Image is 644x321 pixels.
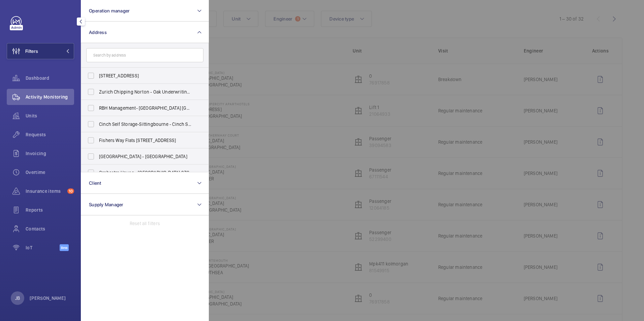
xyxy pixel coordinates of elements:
[26,112,74,119] span: Units
[26,75,74,81] span: Dashboard
[60,244,69,251] span: Beta
[26,244,60,251] span: IoT
[26,188,65,194] span: Insurance items
[25,48,38,55] span: Filters
[15,295,20,301] p: JB
[26,207,74,213] span: Reports
[30,295,66,301] p: [PERSON_NAME]
[26,169,74,176] span: Overtime
[67,188,74,194] span: 10
[26,150,74,157] span: Invoicing
[26,131,74,138] span: Requests
[26,225,74,232] span: Contacts
[7,43,74,59] button: Filters
[26,94,74,100] span: Activity Monitoring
